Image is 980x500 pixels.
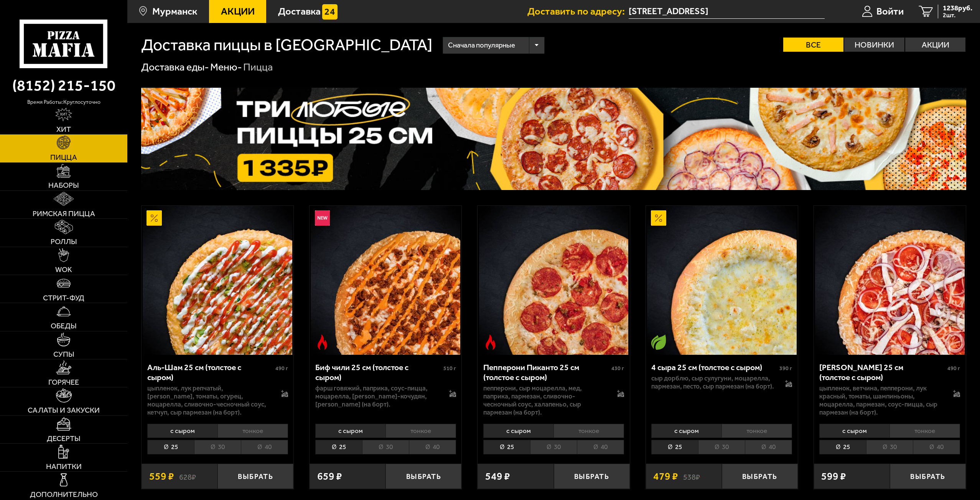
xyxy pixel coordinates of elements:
label: Новинки [844,38,904,52]
p: цыпленок, ветчина, пепперони, лук красный, томаты, шампиньоны, моцарелла, пармезан, соус-пицца, с... [819,384,943,417]
p: сыр дорблю, сыр сулугуни, моцарелла, пармезан, песто, сыр пармезан (на борт). [651,374,775,391]
img: Петровская 25 см (толстое с сыром) [815,206,965,355]
div: 4 сыра 25 см (толстое с сыром) [651,362,777,372]
a: Меню- [210,61,242,73]
li: тонкое [553,424,624,438]
span: 1238 руб. [943,5,972,12]
label: Все [783,38,843,52]
span: 2 шт. [943,12,972,18]
p: пепперони, сыр Моцарелла, мед, паприка, пармезан, сливочно-чесночный соус, халапеньо, сыр пармеза... [483,384,607,417]
span: Мурманск, Ледокольный проезд, 31, подъезд 3 [629,5,825,19]
span: Роллы [51,238,77,246]
span: Десерты [47,435,81,443]
li: с сыром [819,424,889,438]
a: Острое блюдоПепперони Пиканто 25 см (толстое с сыром) [478,206,629,355]
img: Острое блюдо [315,334,330,350]
a: АкционныйВегетарианское блюдо4 сыра 25 см (толстое с сыром) [646,206,798,355]
span: Доставить по адресу: [527,7,629,16]
li: тонкое [385,424,456,438]
img: Акционный [147,210,162,226]
img: 15daf4d41897b9f0e9f617042186c801.svg [322,4,338,20]
img: Биф чили 25 см (толстое с сыром) [311,206,460,355]
li: 25 [819,440,866,454]
li: 30 [698,440,745,454]
span: WOK [55,266,72,274]
span: Наборы [48,182,79,189]
a: Петровская 25 см (толстое с сыром) [814,206,966,355]
span: Римская пицца [33,210,95,218]
span: 490 г [275,365,288,372]
div: [PERSON_NAME] 25 см (толстое с сыром) [819,362,945,382]
img: Новинка [315,210,330,226]
span: Обеды [51,322,77,330]
span: Горячее [48,379,79,386]
a: НовинкаОстрое блюдоБиф чили 25 см (толстое с сыром) [310,206,461,355]
span: Салаты и закуски [28,407,100,414]
li: 25 [315,440,362,454]
li: 30 [194,440,241,454]
img: 4 сыра 25 см (толстое с сыром) [647,206,797,355]
li: 25 [147,440,194,454]
li: с сыром [315,424,385,438]
li: 30 [866,440,913,454]
span: Пицца [50,154,77,161]
span: Дополнительно [30,491,98,498]
button: Выбрать [385,464,461,489]
p: цыпленок, лук репчатый, [PERSON_NAME], томаты, огурец, моцарелла, сливочно-чесночный соус, кетчуп... [147,384,271,417]
img: Острое блюдо [483,334,498,350]
div: Биф чили 25 см (толстое с сыром) [315,362,441,382]
span: Супы [53,351,74,358]
s: 538 ₽ [683,471,700,482]
li: с сыром [147,424,217,438]
span: 559 ₽ [149,471,174,482]
a: Доставка еды- [141,61,209,73]
li: 30 [362,440,409,454]
button: Выбрать [217,464,293,489]
span: Стрит-фуд [43,294,84,302]
button: Выбрать [554,464,630,489]
div: Пепперони Пиканто 25 см (толстое с сыром) [483,362,609,382]
span: 510 г [443,365,456,372]
img: Вегетарианское блюдо [651,334,666,350]
h1: Доставка пиццы в [GEOGRAPHIC_DATA] [141,37,432,53]
span: 490 г [947,365,960,372]
div: Аль-Шам 25 см (толстое с сыром) [147,362,273,382]
span: Войти [876,7,904,16]
label: Акции [905,38,965,52]
img: Пепперони Пиканто 25 см (толстое с сыром) [479,206,629,355]
img: Акционный [651,210,666,226]
div: Пицца [243,61,273,74]
button: Выбрать [890,464,966,489]
span: Доставка [278,7,321,16]
li: тонкое [889,424,960,438]
span: 599 ₽ [821,471,846,482]
li: с сыром [483,424,553,438]
li: 40 [577,440,624,454]
li: тонкое [217,424,288,438]
li: тонкое [721,424,792,438]
span: 390 г [779,365,792,372]
a: АкционныйАль-Шам 25 см (толстое с сыром) [142,206,293,355]
li: 40 [409,440,456,454]
li: 25 [483,440,530,454]
span: 479 ₽ [653,471,678,482]
span: Напитки [46,463,82,470]
span: Акции [221,7,255,16]
li: 25 [651,440,698,454]
span: Сначала популярные [448,36,515,55]
li: 40 [913,440,960,454]
li: 40 [241,440,288,454]
li: с сыром [651,424,721,438]
li: 30 [530,440,577,454]
p: фарш говяжий, паприка, соус-пицца, моцарелла, [PERSON_NAME]-кочудян, [PERSON_NAME] (на борт). [315,384,439,409]
s: 628 ₽ [179,471,196,482]
span: Мурманск [152,7,197,16]
span: 430 г [611,365,624,372]
li: 40 [745,440,792,454]
span: Хит [56,126,71,133]
button: Выбрать [722,464,798,489]
input: Ваш адрес доставки [629,5,825,19]
span: 659 ₽ [317,471,342,482]
img: Аль-Шам 25 см (толстое с сыром) [143,206,292,355]
span: 549 ₽ [485,471,510,482]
